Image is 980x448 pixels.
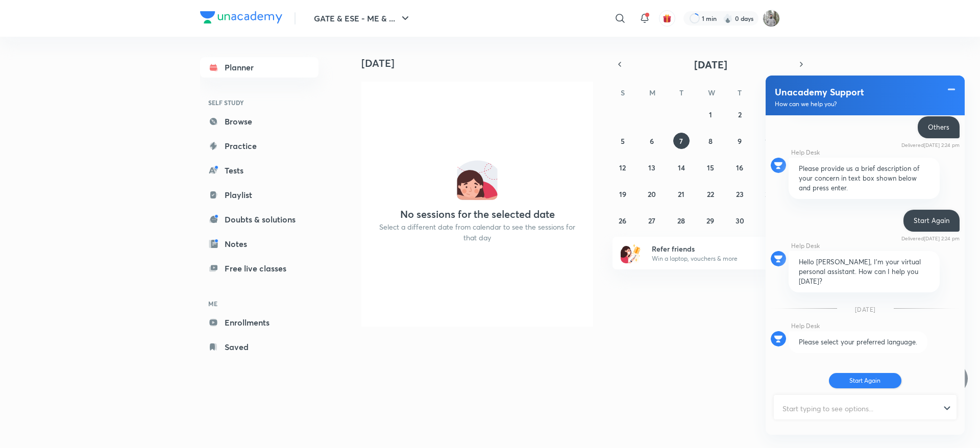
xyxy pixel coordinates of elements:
button: October 13, 2025 [644,159,660,176]
button: October 19, 2025 [615,186,631,202]
button: October 24, 2025 [761,186,777,202]
button: October 6, 2025 [644,133,660,149]
span: Start Again [914,216,949,225]
abbr: Sunday [621,88,625,97]
button: [DATE] [627,57,794,71]
abbr: October 29, 2025 [706,216,714,226]
abbr: October 7, 2025 [679,136,683,146]
button: October 3, 2025 [761,106,777,122]
span: [DATE] 2:24 pm [924,142,960,148]
button: October 22, 2025 [702,186,719,202]
a: Planner [200,57,318,78]
button: October 8, 2025 [702,133,719,149]
a: Free live classes [200,258,318,279]
img: avatar [663,14,672,23]
span: [DATE] [694,58,727,71]
span: Delivered [901,142,924,148]
img: streak [723,13,733,23]
button: October 31, 2025 [761,212,777,229]
h4: No sessions for the selected date [400,208,555,220]
img: Company Logo [200,11,282,23]
input: Start typing to see options... [775,396,946,421]
abbr: October 6, 2025 [650,136,654,146]
abbr: Thursday [738,88,742,97]
button: avatar [659,10,675,27]
img: Koushik Dhenki [763,10,780,27]
button: Start Again [829,373,902,388]
abbr: Wednesday [708,88,715,97]
h4: [DATE] [361,57,601,69]
a: Notes [200,234,318,254]
abbr: October 26, 2025 [619,216,626,226]
div: Minimize [946,83,957,93]
img: referral [621,243,641,263]
span: Please select your preferred language. [799,337,917,346]
abbr: October 27, 2025 [648,216,655,226]
button: October 20, 2025 [644,186,660,202]
abbr: October 5, 2025 [621,136,625,146]
label: Unacademy Support [775,86,919,98]
span: Help Desk [791,242,820,250]
span: [DATE] [855,306,876,313]
p: Select a different date from calendar to see the sessions for that day [374,221,581,243]
abbr: October 21, 2025 [678,189,684,199]
h6: SELF STUDY [200,94,318,111]
button: October 28, 2025 [673,212,690,229]
span: Others [928,122,949,132]
abbr: October 15, 2025 [707,163,714,172]
button: October 30, 2025 [731,212,748,229]
span: [DATE] 2:24 pm [924,235,960,242]
p: Win a laptop, vouchers & more [652,254,777,263]
a: Playlist [200,185,318,205]
abbr: Tuesday [679,88,683,97]
abbr: October 28, 2025 [677,216,685,226]
button: GATE & ESE - ME & ... [308,8,418,29]
abbr: October 16, 2025 [736,163,743,172]
span: Help Desk [791,322,820,330]
abbr: October 9, 2025 [738,136,742,146]
abbr: October 22, 2025 [707,189,714,199]
a: Browse [200,111,318,132]
button: October 14, 2025 [673,159,690,176]
button: October 16, 2025 [731,159,748,176]
button: October 2, 2025 [731,106,748,122]
label: How can we help you? [775,100,919,108]
button: October 1, 2025 [702,106,719,122]
a: Tests [200,160,318,181]
a: Enrollments [200,312,318,333]
abbr: October 2, 2025 [738,110,742,119]
button: October 26, 2025 [615,212,631,229]
abbr: October 30, 2025 [736,216,744,226]
button: October 23, 2025 [731,186,748,202]
button: October 29, 2025 [702,212,719,229]
button: October 17, 2025 [761,159,777,176]
button: October 7, 2025 [673,133,690,149]
abbr: Monday [649,88,655,97]
abbr: October 13, 2025 [648,163,655,172]
span: Please provide us a brief description of your concern in text box shown below and press enter. [799,164,919,192]
h6: ME [200,295,318,312]
abbr: October 19, 2025 [619,189,626,199]
abbr: October 1, 2025 [709,110,712,119]
span: Help Desk [791,148,820,156]
h6: Refer friends [652,243,777,254]
img: No events [457,159,498,200]
a: Practice [200,136,318,156]
button: October 5, 2025 [615,133,631,149]
abbr: October 23, 2025 [736,189,744,199]
span: Delivered [901,235,924,242]
abbr: October 8, 2025 [708,136,713,146]
button: October 12, 2025 [615,159,631,176]
abbr: October 14, 2025 [678,163,685,172]
a: Doubts & solutions [200,209,318,230]
button: October 10, 2025 [761,133,777,149]
abbr: October 20, 2025 [648,189,656,199]
abbr: October 12, 2025 [619,163,626,172]
button: October 9, 2025 [731,133,748,149]
a: Saved [200,337,318,357]
button: October 21, 2025 [673,186,690,202]
button: October 27, 2025 [644,212,660,229]
a: Company Logo [200,11,282,26]
span: Hello [PERSON_NAME], I'm your virtual personal assistant. How can I help you [DATE]? [799,257,921,286]
button: October 15, 2025 [702,159,719,176]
